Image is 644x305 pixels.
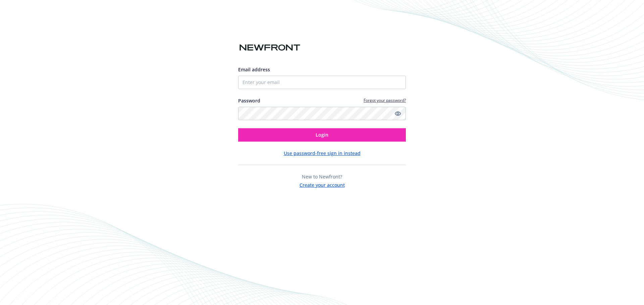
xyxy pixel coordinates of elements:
[238,66,270,73] span: Email address
[302,173,342,180] span: New to Newfront?
[238,128,406,142] button: Login
[364,97,406,103] a: Forgot your password?
[316,132,328,138] span: Login
[238,76,406,89] input: Enter your email
[238,97,260,104] label: Password
[284,150,361,157] button: Use password-free sign in instead
[238,107,406,120] input: Enter your password
[394,109,402,118] a: Show password
[300,180,345,188] button: Create your account
[238,42,302,54] img: Newfront logo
